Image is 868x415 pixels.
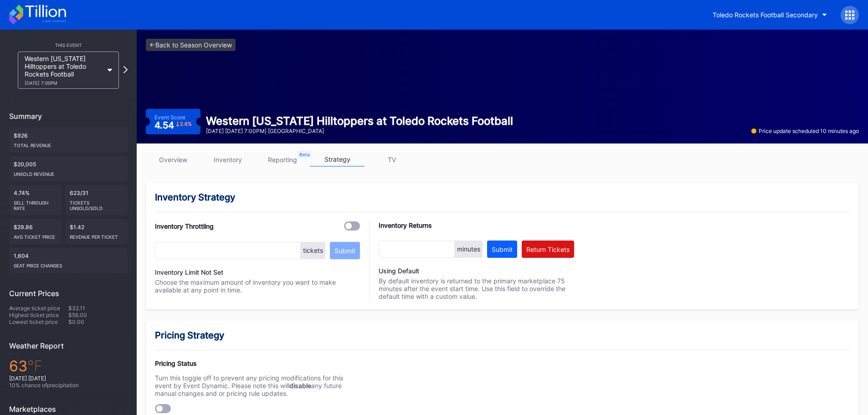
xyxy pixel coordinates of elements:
[68,305,128,312] div: $32.11
[713,11,818,19] div: Toledo Rockets Football Secondary
[9,128,128,153] div: $926
[455,241,483,258] div: minutes
[9,357,128,375] div: 63
[155,278,360,294] div: Choose the maximum amount of inventory you want to make available at any point in time.
[492,246,513,253] div: Submit
[379,267,574,300] div: By default inventory is returned to the primary marketplace 75 minutes after the event start time...
[9,341,128,350] div: Weather Report
[9,382,128,389] div: 10 % chance of precipitation
[25,80,103,86] div: [DATE] 7:00PM
[9,312,68,318] div: Highest ticket price
[155,374,360,397] div: Turn this toggle off to prevent any pricing modifications for this event by Event Dynamic. Please...
[154,121,192,130] div: 4.54
[706,6,834,23] button: Toledo Rockets Football Secondary
[27,357,42,375] span: ℉
[146,153,200,167] a: overview
[289,382,311,389] strong: disable
[9,185,62,215] div: 4.74%
[70,196,123,211] div: Tickets Unsold/Sold
[330,242,360,259] button: Submit
[206,114,513,128] div: Western [US_STATE] Hilltoppers at Toledo Rockets Football
[68,318,128,325] div: $0.00
[487,241,517,258] button: Submit
[200,153,255,167] a: inventory
[9,219,62,244] div: $29.86
[9,42,128,48] div: This Event
[9,112,128,121] div: Summary
[334,247,355,255] div: Submit
[155,359,360,367] div: Pricing Status
[180,122,192,127] div: 2.6 %
[9,156,128,181] div: $20,005
[301,242,325,259] div: tickets
[9,375,128,382] div: [DATE] [DATE]
[155,268,360,276] div: Inventory Limit Not Set
[9,248,128,273] div: 1,604
[155,192,850,203] div: Inventory Strategy
[379,267,574,275] div: Using Default
[14,231,57,240] div: Avg ticket price
[65,219,128,244] div: $1.42
[365,153,419,167] a: TV
[14,259,123,268] div: seat price changes
[255,153,310,167] a: reporting
[70,231,123,240] div: Revenue per ticket
[14,139,123,148] div: Total Revenue
[9,305,68,312] div: Average ticket price
[25,55,103,86] div: Western [US_STATE] Hilltoppers at Toledo Rockets Football
[65,185,128,215] div: 623/31
[14,168,123,177] div: Unsold Revenue
[9,289,128,298] div: Current Prices
[751,128,859,134] div: Price update scheduled 10 minutes ago
[155,222,214,230] div: Inventory Throttling
[522,241,574,258] button: Return Tickets
[379,221,574,229] div: Inventory Returns
[68,312,128,318] div: $56.00
[146,39,236,51] a: <-Back to Season Overview
[155,330,850,341] div: Pricing Strategy
[310,153,365,167] a: strategy
[9,405,128,414] div: Marketplaces
[206,128,513,134] div: [DATE] [DATE] 7:00PM | [GEOGRAPHIC_DATA]
[526,246,570,253] div: Return Tickets
[9,318,68,325] div: Lowest ticket price
[14,196,57,211] div: Sell Through Rate
[154,114,185,121] div: Event Score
